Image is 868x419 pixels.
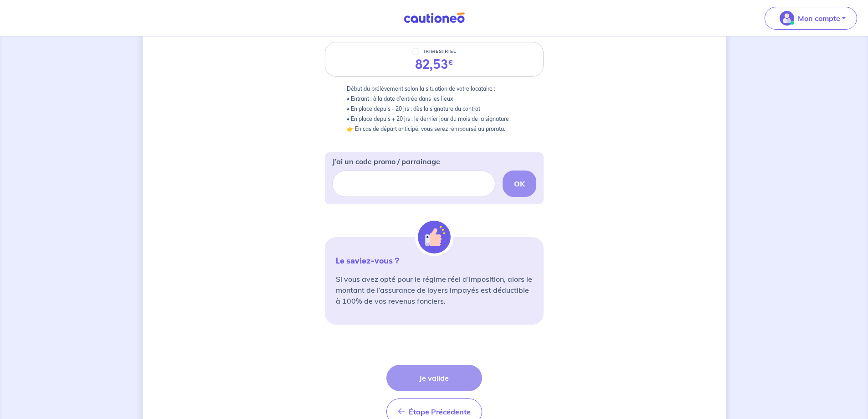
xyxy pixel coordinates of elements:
p: Le saviez-vous ? [336,255,533,266]
img: illu_alert_hand.svg [418,221,451,253]
button: illu_account_valid_menu.svgMon compte [765,7,857,30]
img: Cautioneo [400,12,468,24]
p: TRIMESTRIEL [423,46,457,57]
div: 82,53 [415,57,453,72]
span: Étape Précédente [409,407,471,416]
p: Mon compte [798,13,840,24]
sup: € [448,57,453,68]
img: illu_account_valid_menu.svg [780,11,794,26]
p: J’ai un code promo / parrainage [332,156,440,167]
p: Début du prélèvement selon la situation de votre locataire : • Entrant : à la date d’entrée dans ... [347,84,522,134]
p: Si vous avez opté pour le régime réel d’imposition, alors le montant de l’assurance de loyers imp... [336,274,533,306]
